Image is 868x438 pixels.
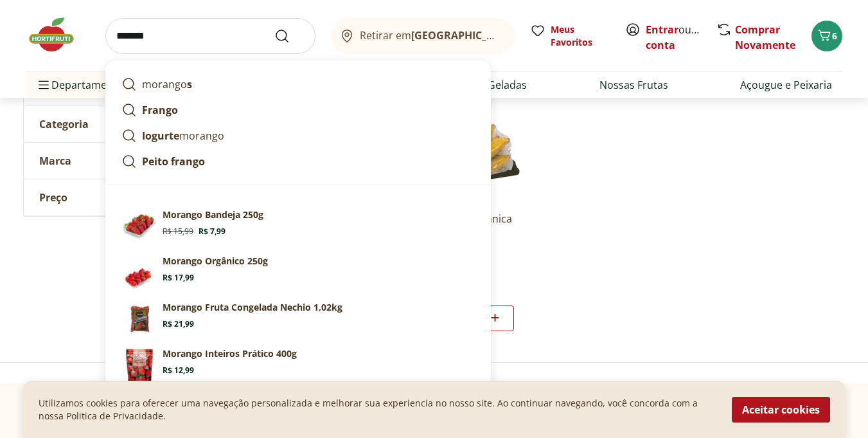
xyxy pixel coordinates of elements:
button: Preço [24,179,217,215]
a: Comprar Novamente [735,23,795,52]
a: morangos [116,71,480,97]
p: Morango Bandeja 250g [163,208,263,221]
button: Marca [24,143,217,179]
strong: Frango [142,103,178,117]
img: Morango Fruta Congelada Nechio 1,02kg [121,301,157,337]
img: Principal [121,347,157,383]
a: Açougue e Peixaria [740,77,832,93]
span: R$ 12,99 [163,365,194,376]
a: Iogurtemorango [116,123,480,149]
a: Frango [116,97,480,123]
span: R$ 15,99 [163,226,193,237]
span: R$ 7,99 [199,226,226,237]
a: Meus Favoritos [530,23,610,49]
p: morango [142,128,224,143]
img: Hortifruti [26,15,90,54]
a: Criar conta [646,23,716,52]
span: Preço [39,191,67,204]
button: Retirar em[GEOGRAPHIC_DATA]/[GEOGRAPHIC_DATA] [331,18,515,54]
span: Categoria [39,118,89,131]
span: Retirar em [360,30,502,41]
span: R$ 17,99 [163,273,194,283]
button: Aceitar cookies [732,397,830,423]
span: Marca [39,154,71,167]
p: Morango Fruta Congelada Nechio 1,02kg [163,301,342,314]
img: Morango Orgânico 250g [121,255,157,291]
p: Utilizamos cookies para oferecer uma navegação personalizada e melhorar sua experiencia no nosso ... [39,397,716,423]
span: 6 [832,30,837,42]
a: PrincipalMorango Inteiros Prático 400gR$ 12,99 [116,342,480,388]
a: Peito frango [116,149,480,174]
b: [GEOGRAPHIC_DATA]/[GEOGRAPHIC_DATA] [411,28,628,42]
strong: s [187,77,192,91]
a: Morango Bandeja 250gMorango Bandeja 250gR$ 15,99R$ 7,99 [116,203,480,250]
button: Menu [36,69,51,100]
a: Nossas Frutas [599,77,668,93]
strong: Peito frango [142,154,205,169]
span: Meus Favoritos [551,23,610,49]
strong: Iogurte [142,129,179,143]
span: R$ 21,99 [163,319,194,329]
button: Categoria [24,106,217,142]
p: Morango Inteiros Prático 400g [163,347,297,360]
span: ou [646,22,703,53]
input: search [105,18,315,54]
a: Morango Fruta Congelada Nechio 1,02kgMorango Fruta Congelada Nechio 1,02kgR$ 21,99 [116,296,480,342]
button: Carrinho [811,21,842,51]
a: Entrar [646,23,678,37]
p: Morango Orgânico 250g [163,255,268,268]
img: Morango Bandeja 250g [121,208,157,244]
p: morango [142,77,192,92]
a: Morango Orgânico 250gMorango Orgânico 250gR$ 17,99 [116,250,480,296]
span: Departamentos [36,69,128,100]
button: Submit Search [274,28,305,44]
